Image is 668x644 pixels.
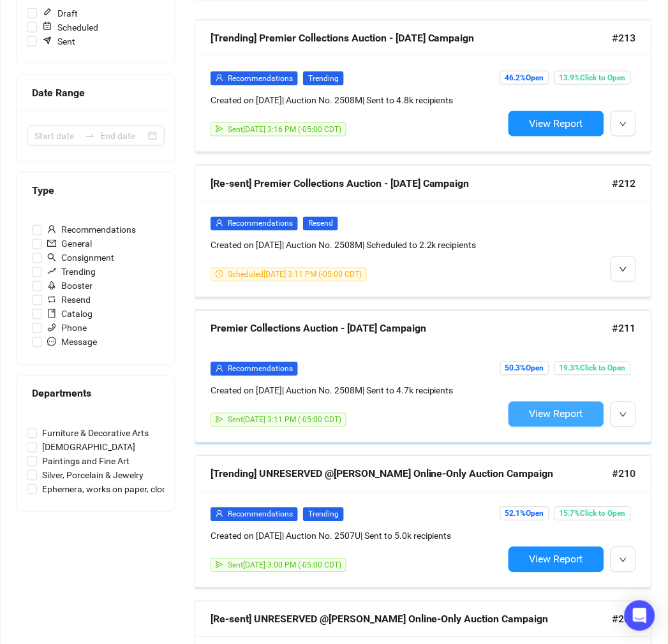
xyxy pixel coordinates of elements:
[554,362,631,376] span: 19.3% Click to Open
[500,507,549,521] span: 52.1% Open
[211,384,503,398] div: Created on [DATE] | Auction No. 2508M | Sent to 4.7k recipients
[216,365,223,372] span: user
[42,307,98,321] span: Catalog
[211,30,612,46] div: [Trending] Premier Collections Auction - [DATE] Campaign
[37,427,154,441] span: Furniture & Decorative Arts
[228,365,293,374] span: Recommendations
[42,293,96,307] span: Resend
[216,74,223,82] span: user
[625,601,655,631] div: Open Intercom Messenger
[47,337,56,346] span: message
[554,71,631,85] span: 13.9% Click to Open
[47,253,56,262] span: search
[211,175,612,191] div: [Re-sent] Premier Collections Auction - [DATE] Campaign
[530,408,583,420] span: View Report
[37,6,83,20] span: Draft
[42,279,98,293] span: Booster
[85,131,95,141] span: swap-right
[195,20,652,152] a: [Trending] Premier Collections Auction - [DATE] Campaign#213userRecommendationsTrendingCreated on...
[612,175,636,191] span: #212
[195,456,652,589] a: [Trending] UNRESERVED @[PERSON_NAME] Online-Only Auction Campaign#210userRecommendationsTrendingC...
[228,125,341,134] span: Sent [DATE] 3:16 PM (-05:00 CDT)
[620,121,627,128] span: down
[47,295,56,304] span: retweet
[303,71,344,85] span: Trending
[228,74,293,83] span: Recommendations
[211,321,612,337] div: Premier Collections Auction - [DATE] Campaign
[211,93,503,107] div: Created on [DATE] | Auction No. 2508M | Sent to 4.8k recipients
[228,510,293,519] span: Recommendations
[195,165,652,298] a: [Re-sent] Premier Collections Auction - [DATE] Campaign#212userRecommendationsResendCreated on [D...
[216,270,223,278] span: clock-circle
[211,238,503,252] div: Created on [DATE] | Auction No. 2508M | Scheduled to 2.2k recipients
[554,507,631,521] span: 15.7% Click to Open
[216,510,223,518] span: user
[211,529,503,543] div: Created on [DATE] | Auction No. 2507U | Sent to 5.0k recipients
[47,267,56,276] span: rise
[216,561,223,569] span: send
[620,266,627,274] span: down
[34,129,80,143] input: Start date
[228,219,293,228] span: Recommendations
[85,131,95,141] span: to
[195,311,652,443] a: Premier Collections Auction - [DATE] Campaign#211userRecommendationsCreated on [DATE]| Auction No...
[37,483,199,497] span: Ephemera, works on paper, clocks, etc.
[530,117,583,129] span: View Report
[37,469,149,483] span: Silver, Porcelain & Jewelry
[47,225,56,234] span: user
[47,281,56,290] span: rocket
[42,321,92,335] span: Phone
[32,386,160,402] div: Departments
[47,309,56,318] span: book
[500,71,549,85] span: 46.2% Open
[37,455,135,469] span: Paintings and Fine Art
[228,270,362,279] span: Scheduled [DATE] 3:11 PM (-05:00 CDT)
[500,362,549,376] span: 50.3% Open
[612,466,636,482] span: #210
[303,217,338,231] span: Resend
[37,20,103,34] span: Scheduled
[620,557,627,564] span: down
[42,223,141,237] span: Recommendations
[612,321,636,337] span: #211
[612,611,636,627] span: #209
[47,323,56,332] span: phone
[42,237,97,251] span: General
[228,416,341,425] span: Sent [DATE] 3:11 PM (-05:00 CDT)
[32,182,160,198] div: Type
[216,416,223,423] span: send
[211,611,612,627] div: [Re-sent] UNRESERVED @[PERSON_NAME] Online-Only Auction Campaign
[228,561,341,570] span: Sent [DATE] 3:00 PM (-05:00 CDT)
[42,265,101,279] span: Trending
[530,553,583,566] span: View Report
[216,219,223,227] span: user
[303,508,344,522] span: Trending
[508,547,604,573] button: View Report
[100,129,145,143] input: End date
[37,34,80,48] span: Sent
[612,30,636,46] span: #213
[620,411,627,419] span: down
[47,239,56,248] span: mail
[508,402,604,427] button: View Report
[37,441,140,455] span: [DEMOGRAPHIC_DATA]
[508,111,604,136] button: View Report
[42,251,119,265] span: Consignment
[32,85,160,101] div: Date Range
[42,335,102,349] span: Message
[211,466,612,482] div: [Trending] UNRESERVED @[PERSON_NAME] Online-Only Auction Campaign
[216,125,223,133] span: send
